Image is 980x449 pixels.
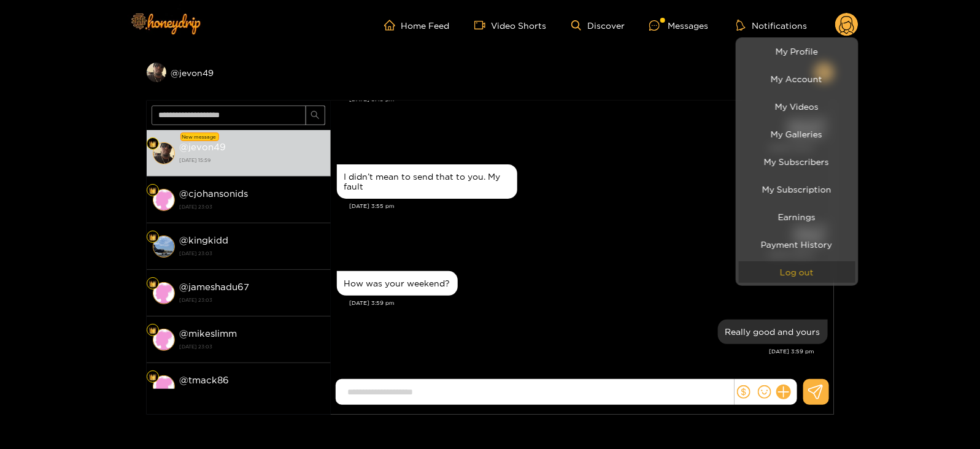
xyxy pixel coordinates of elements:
[739,151,855,172] a: My Subscribers
[739,234,855,255] a: Payment History
[739,96,855,117] a: My Videos
[739,178,855,200] a: My Subscription
[739,40,855,62] a: My Profile
[739,123,855,145] a: My Galleries
[739,206,855,228] a: Earnings
[739,261,855,283] button: Log out
[739,68,855,90] a: My Account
